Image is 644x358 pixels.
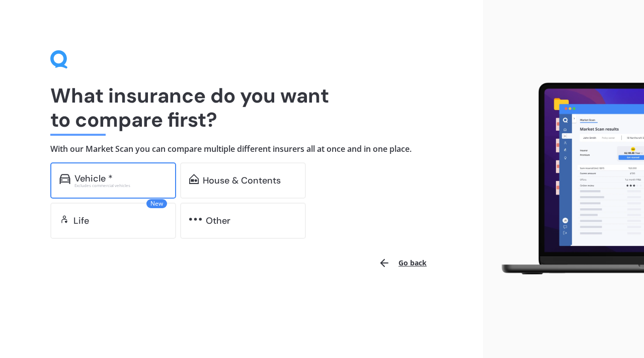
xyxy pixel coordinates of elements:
img: life.f720d6a2d7cdcd3ad642.svg [59,214,69,224]
img: car.f15378c7a67c060ca3f3.svg [59,174,70,184]
span: New [146,199,167,208]
button: Go back [372,251,433,275]
div: Excludes commercial vehicles [74,184,167,188]
div: Other [206,216,230,226]
h4: With our Market Scan you can compare multiple different insurers all at once and in one place. [50,144,433,154]
div: Vehicle * [74,173,113,184]
div: House & Contents [203,175,281,186]
img: laptop.webp [491,78,644,279]
div: Life [73,216,89,226]
img: other.81dba5aafe580aa69f38.svg [189,214,202,224]
h1: What insurance do you want to compare first? [50,83,433,132]
img: home-and-contents.b802091223b8502ef2dd.svg [189,174,199,184]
